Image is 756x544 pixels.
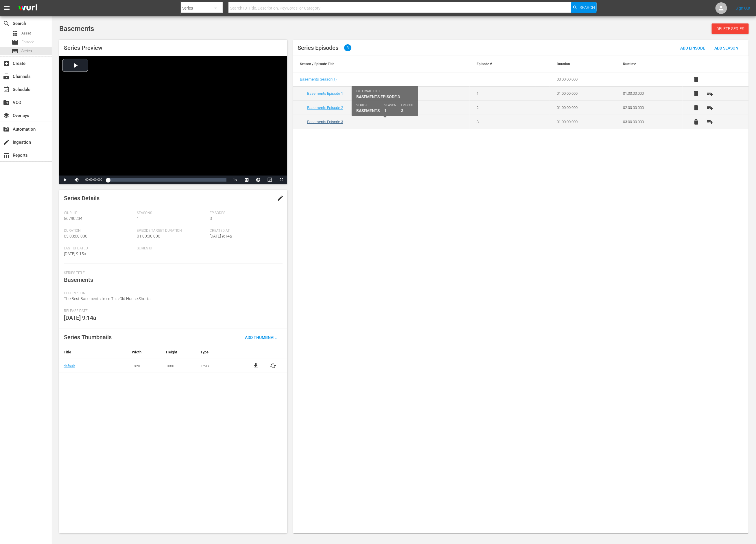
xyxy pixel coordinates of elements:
span: 03:00:00.000 [64,234,87,238]
th: Width [128,345,162,359]
button: Picture-in-Picture [264,176,276,184]
a: Sign Out [735,6,751,10]
span: delete [693,104,700,111]
span: Series Title: [64,271,280,275]
span: delete [693,118,700,125]
span: Series Preview [64,44,102,51]
span: Basements [59,25,94,33]
a: file_download [252,362,259,369]
span: Description: [64,291,280,296]
button: playlist_add [703,87,717,101]
th: Season / Episode Title [293,56,470,72]
th: Episode # [470,56,536,72]
span: Automation [3,126,10,133]
button: Mute [71,176,82,184]
span: Schedule [3,86,10,93]
td: 02:00:00.000 [616,101,683,115]
span: Last Updated [64,246,134,251]
td: 01:00:00.000 [550,86,616,101]
button: Playback Rate [229,176,241,184]
button: Search [571,2,597,13]
th: Title [59,345,128,359]
span: menu [3,5,10,12]
span: [DATE] 9:15a [64,251,86,256]
span: Basements Season ( 1 ) [300,77,337,81]
span: Wurl Id [64,211,134,216]
span: playlist_add [707,118,714,125]
button: delete [689,101,703,115]
button: delete [689,87,703,101]
span: The Best Basements from This Old House Shorts [64,296,150,301]
span: Add Thumbnail [240,335,281,340]
button: Jump To Time [252,176,264,184]
button: playlist_add [703,115,717,129]
td: 01:00:00.000 [550,101,616,115]
img: ans4CAIJ8jUAAAAAAAAAAAAAAAAAAAAAAAAgQb4GAAAAAAAAAAAAAAAAAAAAAAAAJMjXAAAAAAAAAAAAAAAAAAAAAAAAgAT5G... [14,1,42,15]
span: [DATE] 9:14a [210,234,232,238]
span: Channels [3,73,10,80]
span: Add Episode [676,46,710,50]
td: 01:00:00.000 [550,115,616,129]
a: Basements Episode 2 [307,105,343,110]
span: VOD [3,99,10,106]
td: 2 [470,101,536,115]
span: playlist_add [707,90,714,97]
span: 00:00:00.000 [85,178,102,181]
span: edit [277,195,284,202]
div: Video Player [59,56,287,184]
span: Ingestion [3,139,10,146]
td: 01:00:00.000 [616,86,683,101]
span: playlist_add [707,104,714,111]
a: Basements Episode 3 [307,120,343,124]
span: Episode Target Duration [137,229,207,233]
th: Type [196,345,242,359]
a: default [64,364,75,368]
span: Release Date: [64,309,280,313]
span: Reports [3,152,10,159]
span: [DATE] 9:14a [64,314,96,321]
span: 56790234 [64,216,82,221]
span: Series ID [137,246,207,251]
a: Basements Episode 1 [307,91,343,96]
span: Add Season [710,46,743,50]
span: Delete Series [712,26,749,31]
span: Asset [21,30,31,36]
button: delete [689,72,703,86]
span: 1 [137,216,139,221]
th: Duration [550,56,616,72]
td: 3 [470,115,536,129]
button: Add Episode [676,43,710,53]
span: Series Details [64,195,99,202]
th: Runtime [616,56,683,72]
button: Play [59,176,71,184]
button: Fullscreen [276,176,287,184]
td: 1920 [128,359,162,373]
button: edit [273,191,287,205]
span: Search [3,20,10,27]
span: 3 [344,44,351,51]
button: playlist_add [703,101,717,115]
th: Height [162,345,196,359]
span: Series [12,48,19,54]
span: Series [21,48,32,54]
span: Search [580,2,595,13]
button: Add Season [710,43,743,53]
span: Episodes [210,211,280,216]
span: Series Episodes [298,44,338,51]
button: Captions [241,176,252,184]
span: delete [693,76,700,83]
button: Add Thumbnail [240,332,281,342]
a: Basements Season(1) [300,77,337,81]
button: Delete Series [712,23,749,34]
span: Duration [64,229,134,233]
span: 3 [210,216,212,221]
span: Episode [12,39,19,46]
span: 01:00:00.000 [137,234,160,238]
td: 03:00:00.000 [616,115,683,129]
button: delete [689,115,703,129]
button: cached [270,362,276,369]
div: Progress Bar [108,178,226,182]
span: Episode [21,39,34,45]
